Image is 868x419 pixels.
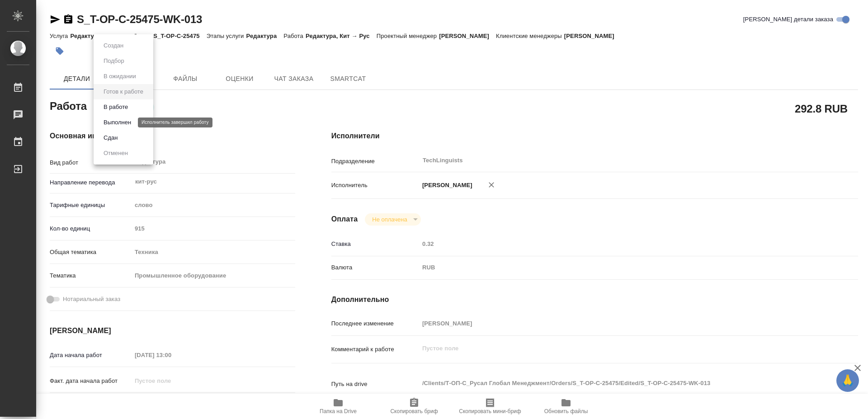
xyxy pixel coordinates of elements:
[101,133,120,143] button: Сдан
[101,41,126,51] button: Создан
[101,56,127,66] button: Подбор
[101,87,146,97] button: Готов к работе
[101,71,139,81] button: В ожидании
[101,102,131,112] button: В работе
[101,118,134,127] button: Выполнен
[101,148,131,158] button: Отменен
